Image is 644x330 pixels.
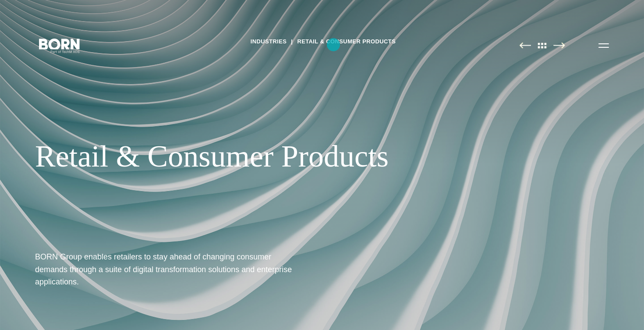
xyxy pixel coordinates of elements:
[519,42,531,49] img: Previous Page
[251,35,287,48] a: Industries
[35,251,298,288] h1: BORN Group enables retailers to stay ahead of changing consumer demands through a suite of digita...
[297,35,396,48] a: Retail & Consumer Products
[553,42,565,49] img: Next Page
[593,36,614,54] button: Open
[35,138,534,174] div: Retail & Consumer Products
[533,42,552,49] img: All Pages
